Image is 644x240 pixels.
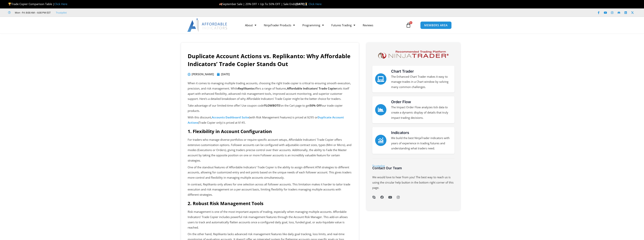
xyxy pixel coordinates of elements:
[391,69,414,74] a: Chart Trader
[309,2,322,6] a: Click Here
[14,10,51,15] span: Mon - Fri: 8:00 AM – 6:00 PM EST
[375,135,386,146] a: Indicators
[420,21,452,29] a: MEMBERS AREA
[54,2,67,6] a: Click Here
[188,128,272,134] strong: 1. Flexibility in Account Configuration
[188,137,352,163] p: For traders who manage diverse portfolios or require specific account setups, Affordable Indicato...
[409,21,412,24] span: 0
[187,18,228,32] img: LogoAI | Affordable Indicators – NinjaTrader
[375,73,386,85] a: Chart Trader
[391,105,452,120] p: The Impact Order Flow analyzes tick data to create a dynamic display of details that truly impact...
[299,21,328,29] a: Programming
[328,21,359,29] a: Futures Trading
[424,24,448,27] span: MEMBERS AREA
[8,3,11,5] img: 🏆
[212,115,249,119] a: Accounts Dashboard Suite
[191,72,214,77] span: [PERSON_NAME]
[391,130,409,135] a: Indicators
[391,100,411,104] a: Order Flow
[310,104,322,107] strong: 50% OFF
[188,165,352,181] p: One of the standout features of Affordable Indicators’ Trade Copier is the ability to assign diff...
[188,200,263,206] strong: 2. Robust Risk Management Tools
[188,52,352,68] h1: Duplicate Account Actions vs. Replikanto: Why Affordable Indicators’ Trade Copier Stands Out
[391,74,452,90] p: The Enhanced Chart Trader makes it easy to manage trades in a Chart window by solving many common...
[188,103,352,114] p: Take advantage of our limited-time offer! Use coupon code on the Cart page to get our trade copie...
[241,21,260,29] a: About
[188,81,352,102] p: When it comes to managing multiple trading accounts, choosing the right trade copier is critical ...
[296,2,309,6] strong: [DATE]
[372,166,454,170] h3: Contact Our Team
[376,49,450,60] img: NinjaTrader Logo | Affordable Indicators – NinjaTrader
[221,72,230,76] time: [DATE]
[188,115,344,124] a: Duplicate Account Actions
[219,2,296,6] span: September Sale | 20% OFF + Up To 50% OFF | Sale Ends
[305,3,308,5] img: ⏳
[260,21,299,29] a: NinjaTrader Products
[391,135,452,151] p: We build the best NinjaTrader indicators with years of experience in trading futures and understa...
[372,175,454,190] p: We would love to hear from you! The best way to reach us is using the circular help button in the...
[264,104,280,107] b: ‘FLOWBOTS’
[188,209,352,230] p: Risk management is one of the most important aspects of trading, especially when managing multipl...
[188,115,352,125] p: With this discount, (with Risk Management Features) is priced at $295 or (Trade Copier only) is p...
[359,21,377,29] a: Reviews
[372,164,385,168] a: Trustpilot
[8,2,67,6] span: Trade Copier Comparison Table |
[219,3,222,5] img: 🍂
[238,87,254,90] strong: Replikanto
[287,87,337,90] strong: Affordable Indicators’ Trade Copier
[400,20,417,31] a: 0
[56,11,67,14] a: Trustpilot
[188,182,352,198] p: In contrast, Replikanto only allows for one selection across all follower accounts. This limitati...
[241,21,405,29] nav: Menu
[375,104,386,115] a: Order Flow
